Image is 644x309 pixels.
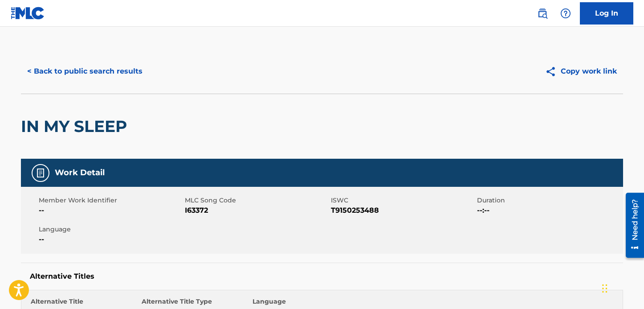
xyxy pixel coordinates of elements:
span: MLC Song Code [185,196,329,205]
span: T9150253488 [331,205,475,216]
h2: IN MY SLEEP [21,116,131,136]
a: Log In [580,2,633,25]
span: -- [39,234,183,245]
span: Member Work Identifier [39,196,183,205]
a: Public Search [534,4,551,22]
div: Drag [602,275,607,302]
img: help [560,8,571,19]
img: Copy work link [545,66,561,77]
button: < Back to public search results [21,60,149,82]
img: Work Detail [35,168,46,178]
span: --:-- [477,205,621,216]
iframe: Chat Widget [599,266,644,309]
span: ISWC [331,196,475,205]
img: MLC Logo [11,7,45,20]
iframe: Resource Center [619,190,644,261]
h5: Work Detail [55,168,105,178]
span: I63372 [185,205,329,216]
h5: Alternative Titles [30,272,614,281]
span: -- [39,205,183,216]
span: Duration [477,196,621,205]
span: Language [39,225,183,234]
div: Help [557,4,575,22]
button: Copy work link [539,60,623,82]
img: search [537,8,548,19]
